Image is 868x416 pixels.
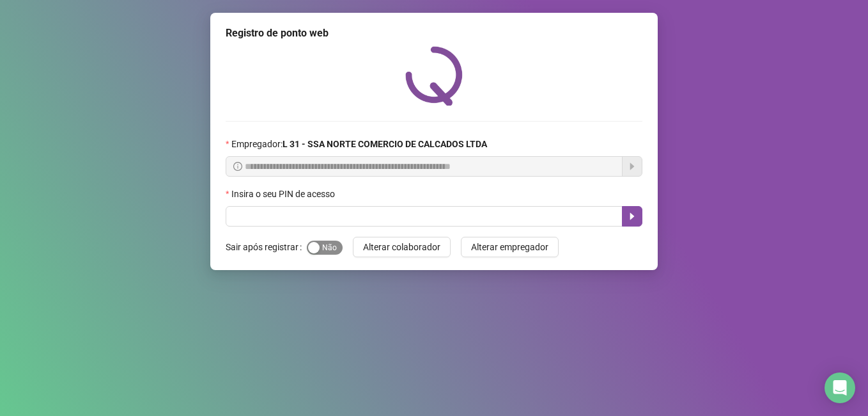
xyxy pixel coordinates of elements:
[283,139,487,149] strong: L 31 - SSA NORTE COMERCIO DE CALCADOS LTDA
[471,240,548,254] span: Alterar empregador
[231,137,487,151] span: Empregador :
[233,162,242,171] span: info-circle
[226,26,642,41] div: Registro de ponto web
[405,46,463,106] img: QRPoint
[363,240,440,254] span: Alterar colaborador
[461,237,559,257] button: Alterar empregador
[353,237,451,257] button: Alterar colaborador
[226,187,343,201] label: Insira o seu PIN de acesso
[627,211,637,221] span: caret-right
[226,237,307,257] label: Sair após registrar
[825,372,855,403] div: Open Intercom Messenger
